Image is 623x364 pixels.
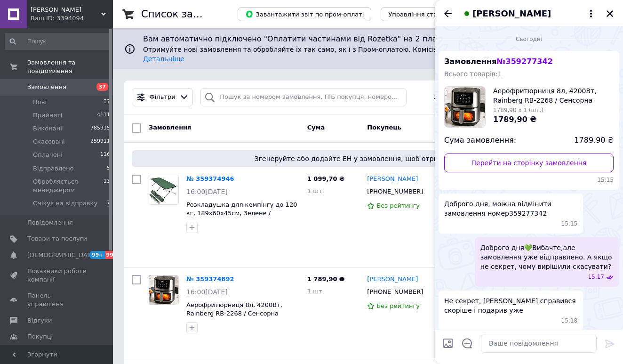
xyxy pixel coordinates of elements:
[604,8,615,19] button: Закрити
[104,98,110,106] span: 37
[496,57,552,66] span: № 359277342
[444,154,614,172] a: Перейти на сторінку замовлення
[5,33,111,50] input: Пошук
[136,154,600,163] span: Згенеруйте або додайте ЕН у замовлення, щоб отримати оплату
[461,8,597,20] button: [PERSON_NAME]
[307,124,325,131] span: Cума
[149,175,178,204] img: Фото товару
[27,235,87,243] span: Товари та послуги
[186,175,234,182] a: № 359374946
[512,35,546,43] span: Сьогодні
[104,178,110,194] span: 13
[245,10,364,18] span: Завантажити звіт по пром-оплаті
[90,138,110,146] span: 259911
[561,317,578,325] span: 15:18 28.08.2025
[90,124,110,133] span: 785915
[89,251,105,259] span: 99+
[574,135,614,146] span: 1789.90 ₴
[445,87,485,127] img: 6603699937_w160_h160_aerofrityurnitsya-8l-4200vt.jpg
[238,7,371,21] button: Завантажити звіт по пром-оплаті
[442,8,454,19] button: Назад
[444,70,502,78] span: Всього товарів: 1
[33,178,104,194] span: Обробляється менеджером
[31,14,113,23] div: Ваш ID: 3394094
[141,8,237,20] h1: Список замовлень
[143,55,184,63] a: Детальніше
[186,188,228,195] span: 16:00[DATE]
[27,83,66,91] span: Замовлення
[107,164,110,173] span: 5
[149,275,179,305] a: Фото товару
[186,288,228,296] span: 16:00[DATE]
[493,115,536,124] span: 1789,90 ₴
[149,124,191,131] span: Замовлення
[27,316,52,325] span: Відгуки
[105,251,120,259] span: 99+
[367,175,418,184] a: [PERSON_NAME]
[31,6,101,14] span: HUGO
[33,124,62,133] span: Виконані
[33,164,74,173] span: Відправлено
[143,34,593,45] span: Вам автоматично підключено "Оплатити частинами від Rozetka" на 2 платежі.
[433,93,497,102] span: Збережені фільтри:
[96,83,108,91] span: 37
[307,187,324,194] span: 1 шт.
[27,332,53,341] span: Покупці
[150,93,176,102] span: Фільтри
[33,151,63,159] span: Оплачені
[27,58,113,75] span: Замовлення та повідомлення
[186,301,297,335] a: Аерофритюрниця 8л, 4200Вт, Rainberg RB-2268 / Сенсорна фритюрниця без олії / Мультипіч / Аерогриль
[27,218,73,227] span: Повідомлення
[149,175,179,205] a: Фото товару
[588,273,604,281] span: 15:17 28.08.2025
[388,11,460,18] span: Управління статусами
[33,98,47,106] span: Нові
[493,86,614,105] span: Аерофритюрниця 8л, 4200Вт, Rainberg RB-2268 / Сенсорна фритюрниця без олії / Мультипіч / Аерогриль
[461,337,473,349] button: Відкрити шаблони відповідей
[186,275,234,283] a: № 359374892
[444,135,516,146] span: Сума замовлення:
[439,34,619,43] div: 28.08.2025
[367,275,418,284] a: [PERSON_NAME]
[33,199,97,208] span: Очікує на відправку
[149,275,178,305] img: Фото товару
[444,176,614,184] span: 15:15 28.08.2025
[480,243,614,271] span: Доброго дня💚Вибачте,але замовлення уже відправлено. А якщо не секрет, чому вирішили скасувати?
[100,151,110,159] span: 116
[307,275,344,283] span: 1 789,90 ₴
[376,202,420,209] span: Без рейтингу
[444,199,577,218] span: Доброго дня, можна відмінити замовлення номер359277342
[365,186,425,198] div: [PHONE_NUMBER]
[365,286,425,298] div: [PHONE_NUMBER]
[307,288,324,295] span: 1 шт.
[97,111,110,120] span: 4111
[307,175,344,182] span: 1 099,70 ₴
[561,220,578,228] span: 15:15 28.08.2025
[381,7,468,21] button: Управління статусами
[444,57,553,66] span: Замовлення
[33,138,65,146] span: Скасовані
[27,251,97,259] span: [DEMOGRAPHIC_DATA]
[376,302,420,309] span: Без рейтингу
[27,291,87,308] span: Панель управління
[472,8,551,20] span: [PERSON_NAME]
[444,296,577,315] span: Не секрет, [PERSON_NAME] справився скоріше і подарив уже
[186,201,297,226] a: Розкладушка для кемпінгу до 120 кг, 189х60х45см, Зелене / Туристичне ліжко-розкладачка
[27,267,87,284] span: Показники роботи компанії
[143,46,557,63] span: Отримуйте нові замовлення та обробляйте їх так само, як і з Пром-оплатою. Комісія для вас — 1.7%,...
[107,199,110,208] span: 7
[33,111,62,120] span: Прийняті
[200,88,406,106] input: Пошук за номером замовлення, ПІБ покупця, номером телефону, Email, номером накладної
[367,124,401,131] span: Покупець
[493,107,543,113] span: 1789,90 x 1 (шт.)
